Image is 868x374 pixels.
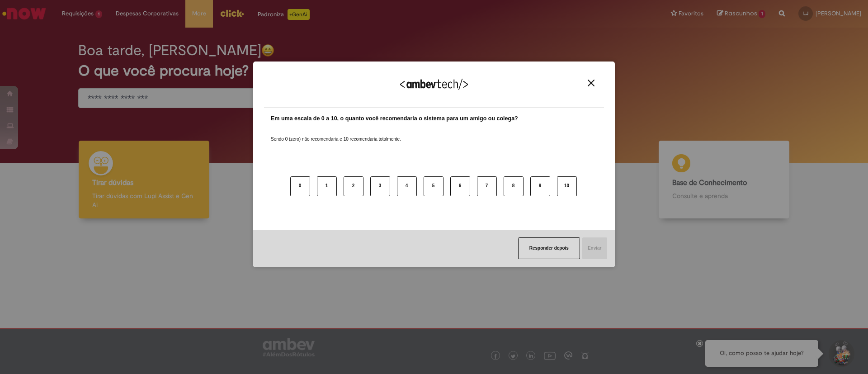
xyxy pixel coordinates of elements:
img: Logo Ambevtech [400,79,468,90]
button: 4 [397,176,417,196]
label: Sendo 0 (zero) não recomendaria e 10 recomendaria totalmente. [271,125,401,142]
img: Close [588,80,594,86]
button: 7 [477,176,497,196]
label: Em uma escala de 0 a 10, o quanto você recomendaria o sistema para um amigo ou colega? [271,114,518,123]
button: 1 [317,176,337,196]
button: Close [585,79,597,87]
button: 2 [344,176,363,196]
button: 9 [530,176,550,196]
button: 10 [557,176,577,196]
button: 6 [450,176,470,196]
button: Responder depois [518,237,580,259]
button: 5 [424,176,443,196]
button: 8 [504,176,524,196]
button: 0 [290,176,310,196]
button: 3 [370,176,390,196]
